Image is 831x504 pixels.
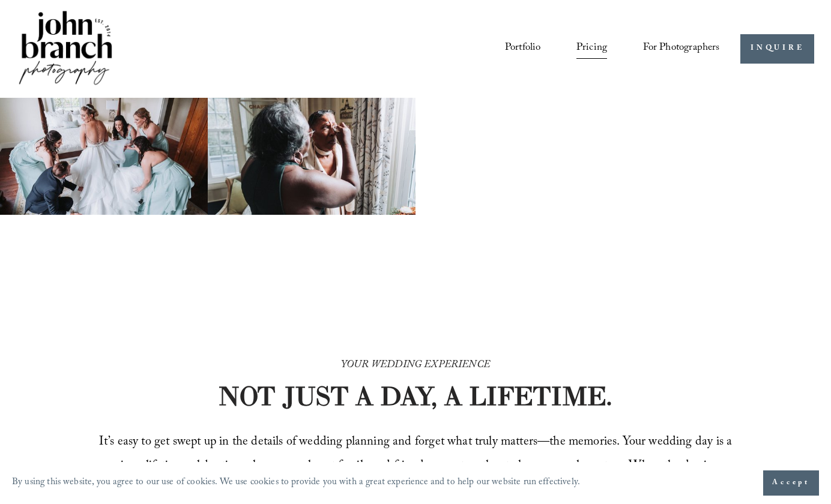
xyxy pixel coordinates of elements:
[12,474,580,493] p: By using this website, you agree to our use of cookies. We use cookies to provide you with a grea...
[505,38,541,60] a: Portfolio
[576,38,607,60] a: Pricing
[218,379,612,412] strong: NOT JUST A DAY, A LIFETIME.
[643,38,720,60] a: folder dropdown
[763,470,819,496] button: Accept
[17,8,114,89] img: John Branch IV Photography
[772,477,810,489] span: Accept
[740,34,814,64] a: INQUIRE
[208,98,416,215] img: Woman applying makeup to another woman near a window with floral curtains and autumn flowers.
[643,38,720,59] span: For Photographers
[341,357,490,374] em: YOUR WEDDING EXPERIENCE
